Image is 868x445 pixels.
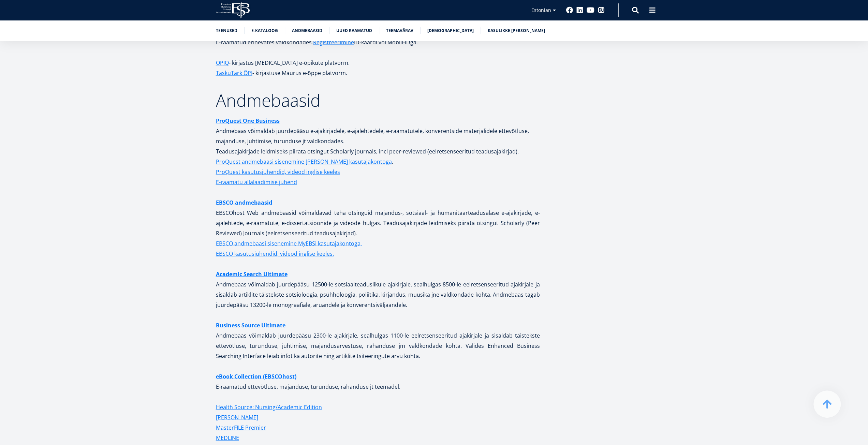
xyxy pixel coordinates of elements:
a: Kasulikke [PERSON_NAME] [488,27,545,34]
p: Andmebaas võimaldab juurdepääsu 12500-le sotsiaalteaduslikule ajakirjale, sealhulgas 8500-le eelr... [216,269,540,310]
p: E-raamatud ettevõtluse, majanduse, turunduse, rahanduse jt teemadel. [216,371,540,392]
a: Teenused [216,27,237,34]
a: Uued raamatud [336,27,372,34]
p: Andmebaas võimaldab juurdepääsu e-ajakirjadele, e-ajalehtedele, e-raamatutele, konverentside mate... [216,116,540,157]
a: Academic Search Ultimate [216,269,288,279]
a: E-kataloog [251,27,278,34]
a: EBSCO andmebaasi sisenemine MyEBSi kasutajakontoga. [216,238,362,249]
a: Business Source Ultimate [216,320,285,330]
a: MEDLINE [216,433,239,443]
a: ProQuest One Business [216,116,280,126]
a: TaskuTark ÕPI [216,68,252,78]
a: Facebook [566,7,573,14]
a: OPIQ [216,58,229,68]
a: [DEMOGRAPHIC_DATA] [427,27,474,34]
a: Health Source: Nursing/Academic Edition [216,402,322,412]
a: E-raamatu allalaadimise juhend [216,177,297,187]
a: [PERSON_NAME] [216,412,258,422]
a: Andmebaasid [292,27,322,34]
a: Registreerimine [313,37,354,47]
a: ProQuest andmebaasi sisenemine [PERSON_NAME] kasutajakontoga [216,157,392,167]
p: EBSCOhost Web andmebaasid võimaldavad teha otsinguid majandus-, sotsiaal- ja humanitaarteadusalas... [216,197,540,259]
a: Linkedin [576,7,583,14]
strong: eBook Collection (EBSCOhost) [216,373,296,380]
p: . [216,157,540,167]
a: Youtube [587,7,594,14]
strong: ProQuest One Business [216,117,280,124]
a: EBSCO kasutusjuhendid, videod inglise keeles. [216,249,334,259]
p: - kirjastus [MEDICAL_DATA] e-õpikute platvorm. [216,58,540,68]
a: EBSCO andmebaasid [216,197,272,208]
p: Andmebaas võimaldab juurdepääsu 2300-le ajakirjale, sealhulgas 1100-le eelretsenseeritud ajakirja... [216,320,540,361]
p: - kirjastuse Maurus e-õppe platvorm. [216,68,540,78]
a: MasterFILE Premier [216,422,266,433]
a: eBook Collection (EBSCOhost) [216,371,296,382]
a: ProQuest kasutusjuhendid, videod inglise keeles [216,167,340,177]
h2: Andmebaasid [216,92,540,109]
a: Instagram [598,7,605,14]
a: Teemavärav [386,27,413,34]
